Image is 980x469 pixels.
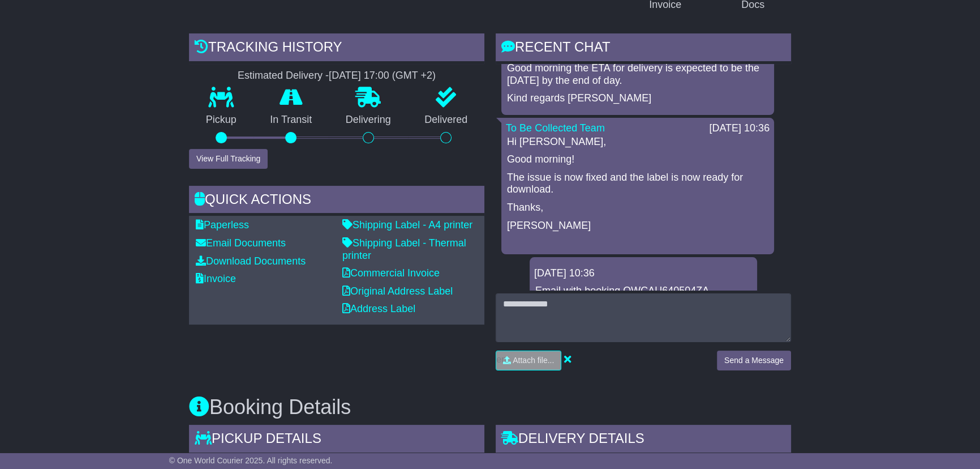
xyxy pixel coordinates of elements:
p: Email with booking OWCAU640504ZA documents was sent to [EMAIL_ADDRESS][DOMAIN_NAME]. [535,285,751,322]
p: Thanks, [507,202,768,214]
button: View Full Tracking [189,149,268,169]
a: Original Address Label [342,285,453,297]
button: Send a Message [717,351,791,370]
a: Commercial Invoice [342,267,440,279]
div: Delivery Details [496,425,791,455]
p: Good morning! [507,154,768,166]
p: Hi [PERSON_NAME], [507,136,768,148]
a: Shipping Label - Thermal printer [342,237,466,261]
p: Kind regards [PERSON_NAME] [507,92,768,105]
p: The issue is now fixed and the label is now ready for download. [507,172,768,196]
p: Delivered [408,114,485,126]
p: [PERSON_NAME] [507,220,768,232]
a: Email Documents [196,237,286,249]
p: Pickup [189,114,253,126]
div: Quick Actions [189,186,484,216]
a: To Be Collected Team [506,122,605,134]
a: Shipping Label - A4 printer [342,219,472,231]
div: RECENT CHAT [496,33,791,64]
p: In Transit [253,114,329,126]
div: [DATE] 10:36 [709,122,770,135]
a: Paperless [196,219,249,231]
div: Estimated Delivery - [189,70,484,82]
p: Good morning the ETA for delivery is expected to be the [DATE] by the end of day. [507,62,768,87]
p: Delivering [329,114,408,126]
a: Invoice [196,273,236,284]
div: Tracking history [189,33,484,64]
div: Pickup Details [189,425,484,455]
a: Download Documents [196,255,306,267]
div: [DATE] 10:36 [534,267,753,280]
span: © One World Courier 2025. All rights reserved. [169,456,333,465]
div: [DATE] 17:00 (GMT +2) [329,70,436,82]
a: Address Label [342,303,415,314]
h3: Booking Details [189,396,791,419]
